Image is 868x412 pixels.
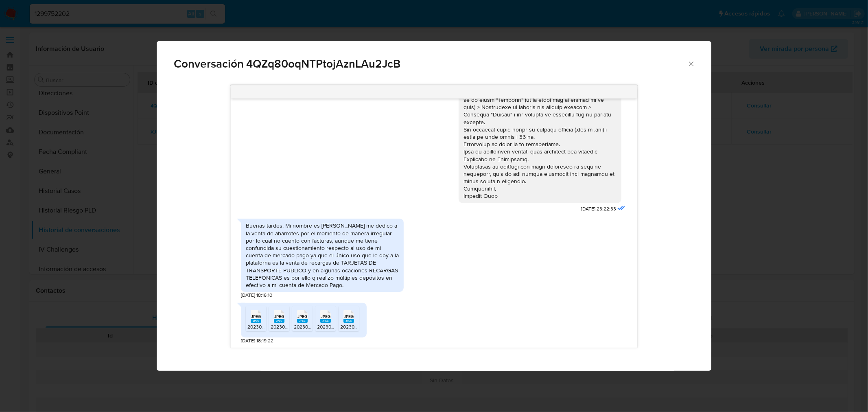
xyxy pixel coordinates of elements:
[344,314,354,319] span: JPEG
[271,323,323,330] span: 20230620_103930.jpeg
[274,314,284,319] span: JPEG
[174,58,687,70] span: Conversación 4QZq80oqNTPtojAznLAu2JcB
[157,41,712,371] div: Comunicación
[241,292,272,299] span: [DATE] 18:16:10
[241,337,273,344] span: [DATE] 18:19:22
[340,323,392,330] span: 20230620_103732.jpeg
[581,206,616,213] span: [DATE] 23:22:33
[251,314,261,319] span: JPEG
[687,60,695,67] button: Cerrar
[246,222,399,289] div: Buenas tardes. Mi nombre es [PERSON_NAME] me dedico a la venta de abarrotes por el momento de man...
[317,323,369,330] span: 20230620_103742.jpeg
[247,323,297,330] span: 20230620_111840.jpeg
[294,323,346,330] span: 20230620_103832.jpeg
[321,314,330,319] span: JPEG
[297,314,307,319] span: JPEG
